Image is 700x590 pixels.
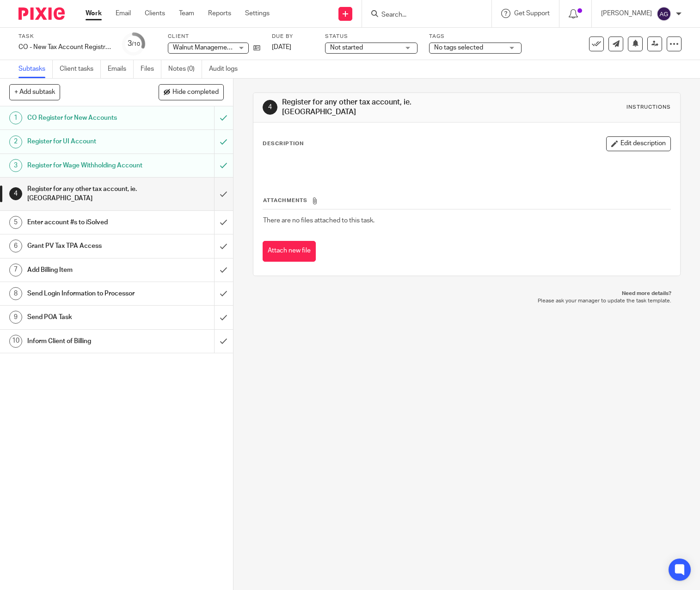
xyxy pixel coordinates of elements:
[262,290,671,297] p: Need more details?
[108,60,134,78] a: Emails
[263,198,307,203] span: Attachments
[282,98,486,117] h1: Register for any other tax account, ie. [GEOGRAPHIC_DATA]
[27,135,146,148] h1: Register for UI Account
[86,9,102,18] a: Work
[27,215,146,229] h1: Enter account #s to iSolved
[272,33,313,40] label: Due by
[9,111,22,124] div: 1
[434,44,483,51] span: No tags selected
[27,182,146,206] h1: Register for any other tax account, ie. [GEOGRAPHIC_DATA]
[27,111,146,125] h1: CO Register for New Accounts
[179,9,194,18] a: Team
[132,42,140,47] small: /10
[325,33,418,40] label: Status
[272,44,291,50] span: [DATE]
[262,297,671,305] p: Please ask your manager to update the task template.
[9,159,22,172] div: 3
[9,216,22,229] div: 5
[172,89,219,96] span: Hide completed
[18,7,65,20] img: Pixie
[9,311,22,324] div: 9
[9,264,22,277] div: 7
[9,135,22,148] div: 2
[145,9,165,18] a: Clients
[27,334,146,348] h1: Inform Client of Billing
[128,38,140,49] div: 3
[116,9,131,18] a: Email
[514,10,550,17] span: Get Support
[9,240,22,252] div: 6
[9,335,22,348] div: 10
[9,187,22,200] div: 4
[27,239,146,253] h1: Grant PV Tax TPA Access
[27,287,146,301] h1: Send Login Information to Processor
[27,310,146,324] h1: Send POA Task
[330,44,363,51] span: Not started
[606,136,671,151] button: Edit description
[168,33,260,40] label: Client
[601,9,652,18] p: [PERSON_NAME]
[263,140,304,147] p: Description
[9,287,22,300] div: 8
[263,217,375,224] span: There are no files attached to this task.
[657,6,671,21] img: svg%3E
[27,263,146,277] h1: Add Billing Item
[159,84,224,100] button: Hide completed
[208,9,231,18] a: Reports
[60,60,101,78] a: Client tasks
[18,33,111,40] label: Task
[18,60,53,78] a: Subtasks
[18,43,111,52] div: CO - New Tax Account Registration
[626,104,671,111] div: Instructions
[173,44,246,51] span: Walnut Management, Inc.
[381,11,464,19] input: Search
[209,60,245,78] a: Audit logs
[263,100,277,115] div: 4
[168,60,202,78] a: Notes (0)
[429,33,522,40] label: Tags
[263,241,316,262] button: Attach new file
[141,60,161,78] a: Files
[9,84,60,100] button: + Add subtask
[27,159,146,172] h1: Register for Wage Withholding Account
[245,9,270,18] a: Settings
